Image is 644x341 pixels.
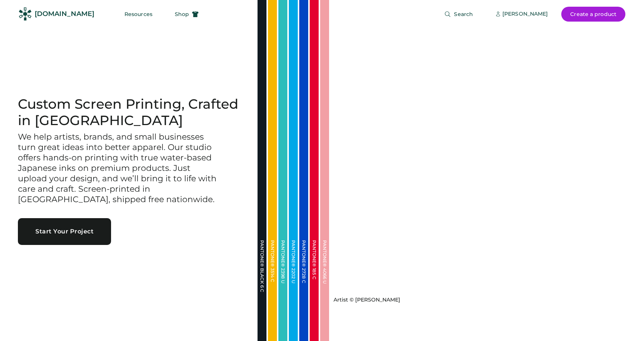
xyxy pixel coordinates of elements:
div: PANTONE® 2202 U [291,240,296,315]
a: Artist © [PERSON_NAME] [331,293,400,304]
div: PANTONE® BLACK 6 C [260,240,264,315]
div: Artist © [PERSON_NAME] [334,296,400,304]
button: Search [435,7,482,22]
div: [DOMAIN_NAME] [35,9,94,19]
div: PANTONE® 3514 C [270,240,275,315]
div: PANTONE® 2728 C [302,240,306,315]
span: Shop [175,12,189,17]
button: Resources [116,7,161,22]
div: PANTONE® 185 C [312,240,316,315]
span: Search [454,12,473,17]
img: Rendered Logo - Screens [19,7,32,20]
button: Start Your Project [18,218,111,245]
div: PANTONE® 4066 U [322,240,327,315]
button: Create a product [561,7,625,22]
h3: We help artists, brands, and small businesses turn great ideas into better apparel. Our studio of... [18,132,219,205]
div: [PERSON_NAME] [502,10,548,18]
div: PANTONE® 2398 U [281,240,285,315]
h1: Custom Screen Printing, Crafted in [GEOGRAPHIC_DATA] [18,96,240,129]
button: Shop [166,7,208,22]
